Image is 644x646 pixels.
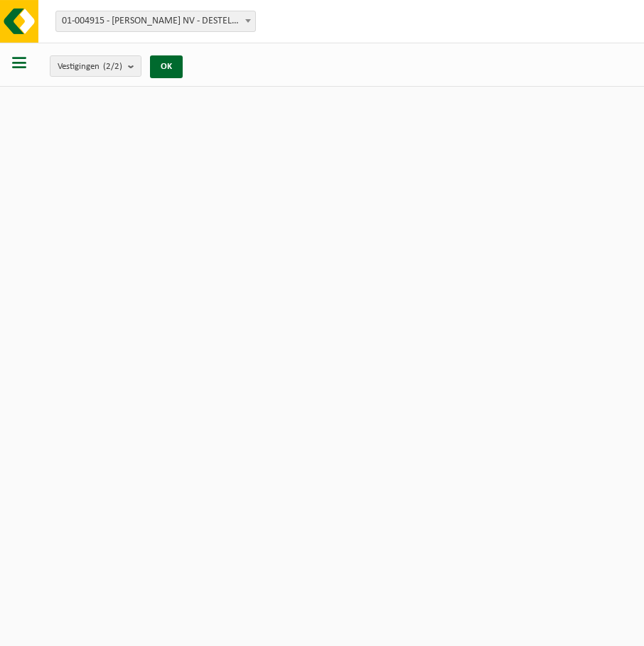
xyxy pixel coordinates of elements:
count: (2/2) [103,62,122,71]
span: 01-004915 - BOUCHARD NV - DESTELDONK [56,11,255,31]
span: Vestigingen [58,56,122,77]
button: Vestigingen(2/2) [50,55,141,77]
button: OK [150,55,183,78]
span: 01-004915 - BOUCHARD NV - DESTELDONK [55,11,256,32]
